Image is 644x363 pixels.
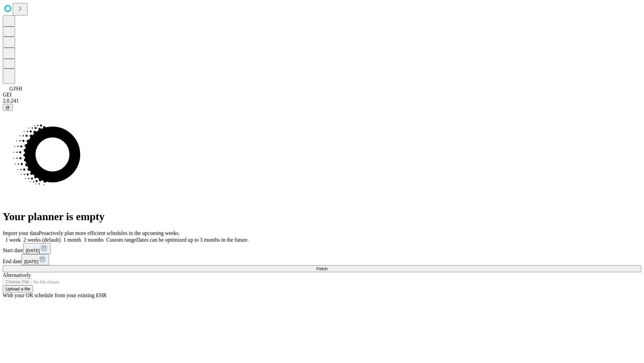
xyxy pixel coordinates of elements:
span: @ [5,105,10,110]
div: End date [3,254,641,265]
div: GEI [3,92,641,98]
span: 1 week [5,237,21,243]
button: [DATE] [23,243,51,254]
h1: Your planner is empty [3,210,641,223]
span: Proactively plan more efficient schedules in the upcoming weeks. [39,230,180,236]
span: [DATE] [26,248,40,253]
span: Import your data [3,230,39,236]
span: Alternatively [3,272,31,278]
button: Upload a file [3,285,33,292]
span: With your OR schedule from your existing EHR [3,292,107,298]
div: Start date [3,243,641,254]
span: 2 weeks (default) [23,237,61,243]
span: GJSH [9,86,22,91]
button: Fetch [3,265,641,272]
span: Fetch [316,266,327,271]
span: [DATE] [24,259,38,264]
button: @ [3,104,13,111]
span: Custom range [106,237,136,243]
span: Dates can be optimized up to 3 months in the future. [136,237,249,243]
div: 2.0.241 [3,98,641,104]
span: 1 month [63,237,81,243]
button: [DATE] [21,254,49,265]
span: 3 months [84,237,104,243]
